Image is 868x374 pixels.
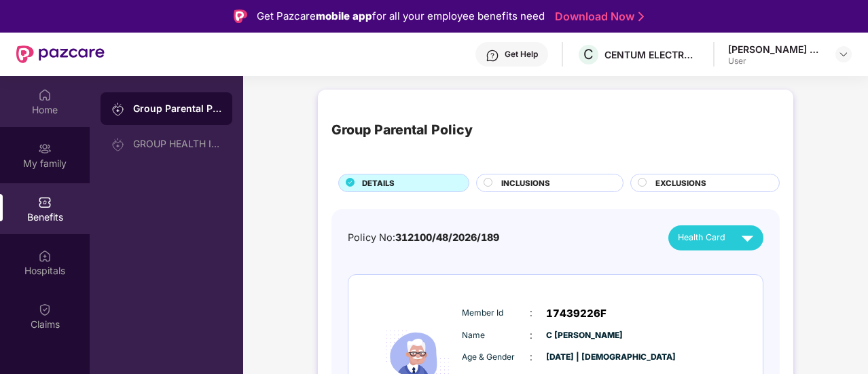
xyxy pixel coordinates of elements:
[604,48,700,61] div: CENTUM ELECTRONICS LIMITED
[555,10,640,24] a: Download Now
[668,225,763,250] button: Health Card
[331,119,473,141] div: Group Parental Policy
[546,329,614,342] span: C [PERSON_NAME]
[736,226,759,250] img: svg+xml;base64,PHN2ZyB4bWxucz0iaHR0cDovL3d3dy53My5vcmcvMjAwMC9zdmciIHZpZXdCb3g9IjAgMCAyNCAyNCIgd2...
[462,351,530,364] span: Age & Gender
[678,231,725,244] span: Health Card
[486,49,499,62] img: svg+xml;base64,PHN2ZyBpZD0iSGVscC0zMngzMiIgeG1sbnM9Imh0dHA6Ly93d3cudzMub3JnLzIwMDAvc3ZnIiB3aWR0aD...
[462,329,530,342] span: Name
[38,303,52,316] img: svg+xml;base64,PHN2ZyBpZD0iQ2xhaW0iIHhtbG5zPSJodHRwOi8vd3d3LnczLm9yZy8yMDAwL3N2ZyIgd2lkdGg9IjIwIi...
[505,49,538,60] div: Get Help
[546,305,607,322] span: 17439226F
[111,138,125,151] img: svg+xml;base64,PHN2ZyB3aWR0aD0iMjAiIGhlaWdodD0iMjAiIHZpZXdCb3g9IjAgMCAyMCAyMCIgZmlsbD0ibm9uZSIgeG...
[395,231,499,243] span: 312100/48/2026/189
[38,88,52,102] img: svg+xml;base64,PHN2ZyBpZD0iSG9tZSIgeG1sbnM9Imh0dHA6Ly93d3cudzMub3JnLzIwMDAvc3ZnIiB3aWR0aD0iMjAiIG...
[530,305,532,320] span: :
[728,56,823,67] div: User
[38,249,52,263] img: svg+xml;base64,PHN2ZyBpZD0iSG9zcGl0YWxzIiB4bWxucz0iaHR0cDovL3d3dy53My5vcmcvMjAwMC9zdmciIHdpZHRoPS...
[501,177,550,189] span: INCLUSIONS
[348,230,499,246] div: Policy No:
[728,43,823,56] div: [PERSON_NAME] C R
[38,195,52,209] img: svg+xml;base64,PHN2ZyBpZD0iQmVuZWZpdHMiIHhtbG5zPSJodHRwOi8vd3d3LnczLm9yZy8yMDAwL3N2ZyIgd2lkdGg9Ij...
[655,177,706,189] span: EXCLUSIONS
[638,10,644,24] img: Stroke
[583,46,594,62] span: C
[133,138,221,149] div: GROUP HEALTH INSURANCE
[462,307,530,320] span: Member Id
[133,102,221,115] div: Group Parental Policy
[546,351,614,364] span: [DATE] | [DEMOGRAPHIC_DATA]
[16,45,105,63] img: New Pazcare Logo
[257,8,545,24] div: Get Pazcare for all your employee benefits need
[234,10,247,23] img: Logo
[530,350,532,364] span: :
[38,142,52,155] img: svg+xml;base64,PHN2ZyB3aWR0aD0iMjAiIGhlaWdodD0iMjAiIHZpZXdCb3g9IjAgMCAyMCAyMCIgZmlsbD0ibm9uZSIgeG...
[111,102,125,116] img: svg+xml;base64,PHN2ZyB3aWR0aD0iMjAiIGhlaWdodD0iMjAiIHZpZXdCb3g9IjAgMCAyMCAyMCIgZmlsbD0ibm9uZSIgeG...
[530,328,532,343] span: :
[838,49,849,60] img: svg+xml;base64,PHN2ZyBpZD0iRHJvcGRvd24tMzJ4MzIiIHhtbG5zPSJodHRwOi8vd3d3LnczLm9yZy8yMDAwL3N2ZyIgd2...
[316,10,372,22] strong: mobile app
[362,177,395,189] span: DETAILS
